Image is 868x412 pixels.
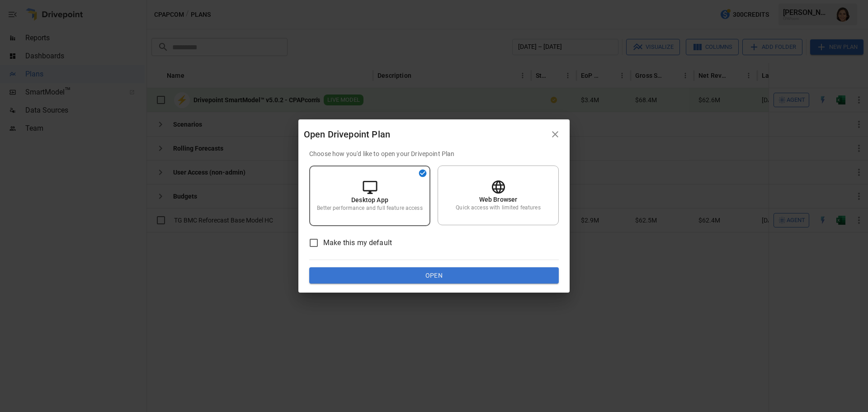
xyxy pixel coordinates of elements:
[456,204,540,212] p: Quick access with limited features
[304,127,546,142] div: Open Drivepoint Plan
[309,149,559,158] p: Choose how you'd like to open your Drivepoint Plan
[323,237,392,248] span: Make this my default
[317,204,422,212] p: Better performance and full feature access
[479,195,518,204] p: Web Browser
[351,195,388,204] p: Desktop App
[309,267,559,284] button: Open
